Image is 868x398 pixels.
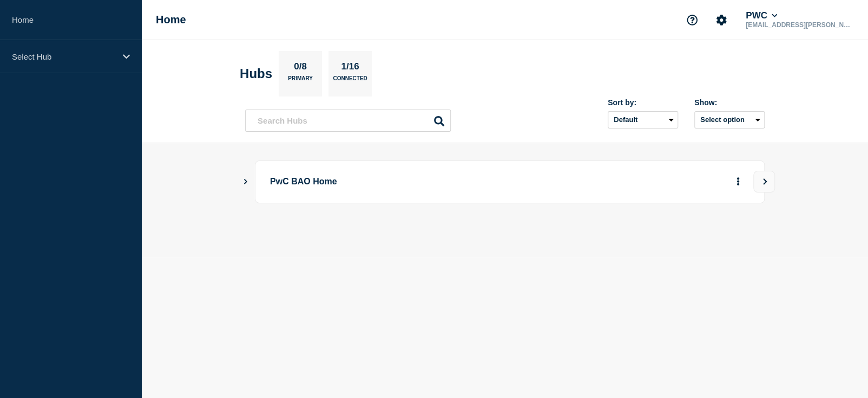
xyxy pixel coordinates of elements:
h2: Hubs [240,66,272,81]
button: Show Connected Hubs [243,178,248,186]
p: [EMAIL_ADDRESS][PERSON_NAME][DOMAIN_NAME] [744,21,856,29]
button: View [753,171,775,192]
div: Show: [694,98,765,107]
button: Account settings [710,9,733,31]
select: Sort by [608,111,678,129]
p: Select Hub [12,52,116,61]
h1: Home [156,14,186,26]
div: Sort by: [608,98,678,107]
button: More actions [731,172,745,192]
p: PwC BAO Home [270,172,569,192]
p: Primary [288,75,313,87]
button: Support [681,9,703,31]
button: PWC [744,10,779,21]
p: 1/16 [337,61,363,75]
button: Select option [694,111,765,129]
p: Connected [333,75,367,87]
p: 0/8 [290,61,311,75]
input: Search Hubs [245,110,451,132]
